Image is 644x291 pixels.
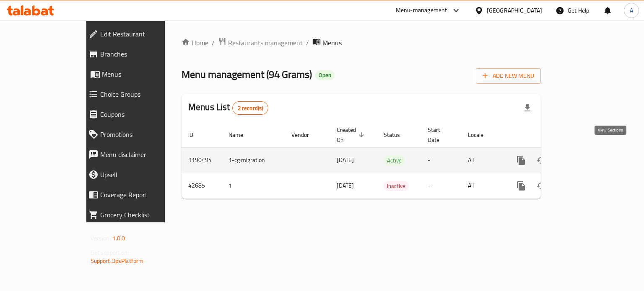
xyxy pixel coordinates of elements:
[100,190,187,200] span: Coverage Report
[487,6,542,15] div: [GEOGRAPHIC_DATA]
[222,147,285,173] td: 1-cg migration
[182,37,541,48] nav: breadcrumb
[82,124,194,144] a: Promotions
[384,181,409,191] div: Inactive
[188,101,268,115] h2: Menus List
[337,125,367,145] span: Created On
[428,125,451,145] span: Start Date
[100,149,187,160] span: Menu disclaimer
[100,89,187,99] span: Choice Groups
[222,173,285,198] td: 1
[91,233,111,244] span: Version:
[82,165,194,185] a: Upsell
[182,65,312,84] span: Menu management ( 94 Grams )
[102,69,187,79] span: Menus
[100,109,187,119] span: Coupons
[82,84,194,104] a: Choice Groups
[182,173,222,198] td: 42685
[82,205,194,225] a: Grocery Checklist
[315,72,335,79] span: Open
[504,122,598,148] th: Actions
[232,101,269,115] div: Total records count
[82,44,194,64] a: Branches
[82,24,194,44] a: Edit Restaurant
[461,147,504,173] td: All
[468,130,494,140] span: Locale
[517,98,538,118] div: Export file
[421,173,461,198] td: -
[182,38,208,48] a: Home
[384,130,411,140] span: Status
[100,29,187,39] span: Edit Restaurant
[82,64,194,84] a: Menus
[384,156,405,165] span: Active
[100,49,187,59] span: Branches
[421,147,461,173] td: -
[218,37,303,48] a: Restaurants management
[112,233,125,244] span: 1.0.0
[630,6,633,15] span: A
[531,176,551,196] button: Change Status
[100,170,187,180] span: Upsell
[212,38,215,48] li: /
[188,130,204,140] span: ID
[100,210,187,220] span: Grocery Checklist
[228,38,303,48] span: Restaurants management
[182,122,598,199] table: enhanced table
[322,38,342,48] span: Menus
[337,180,354,191] span: [DATE]
[476,68,541,84] button: Add New Menu
[384,181,409,191] span: Inactive
[182,147,222,173] td: 1190494
[315,70,335,80] div: Open
[229,130,254,140] span: Name
[531,150,551,170] button: Change Status
[511,176,531,196] button: more
[233,104,268,112] span: 2 record(s)
[291,130,320,140] span: Vendor
[511,150,531,170] button: more
[384,155,405,165] div: Active
[100,129,187,139] span: Promotions
[91,247,129,258] span: Get support on:
[82,104,194,124] a: Coupons
[82,185,194,205] a: Coverage Report
[337,155,354,165] span: [DATE]
[91,255,144,266] a: Support.OpsPlatform
[461,173,504,198] td: All
[396,5,447,15] div: Menu-management
[306,38,309,48] li: /
[483,71,534,81] span: Add New Menu
[82,144,194,165] a: Menu disclaimer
